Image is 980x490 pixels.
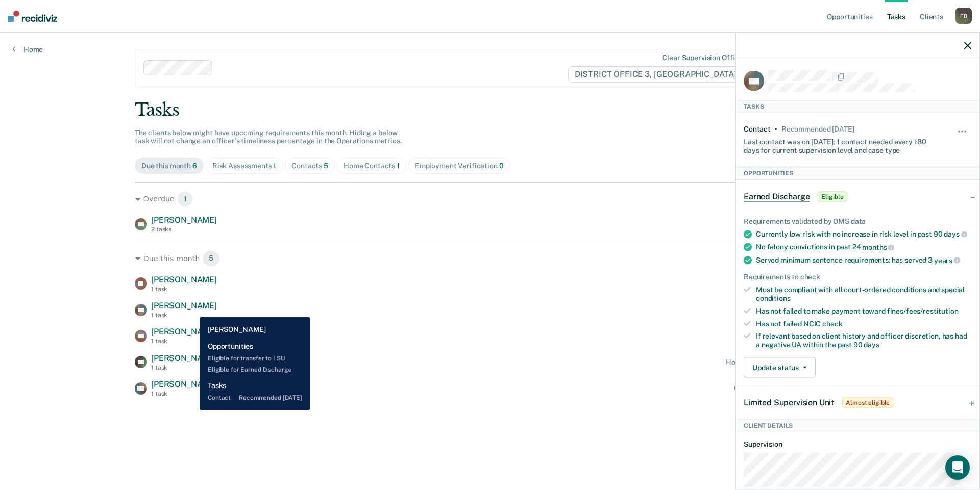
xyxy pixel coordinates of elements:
span: Earned Discharge [744,191,810,201]
div: Contact [744,125,771,134]
span: 5 [324,162,328,170]
span: 0 [499,162,504,170]
div: Tasks [736,100,979,112]
span: 1 [397,162,400,170]
div: Opportunities [736,167,979,179]
div: Currently low risk with no increase in risk level in past 90 [756,229,971,239]
span: 1 [273,162,276,170]
span: [PERSON_NAME] [151,301,217,311]
span: check [822,319,842,327]
span: DISTRICT OFFICE 3, [GEOGRAPHIC_DATA] [568,66,751,83]
div: 1 task [151,390,217,397]
div: Due this month [135,250,845,267]
span: 1 [177,191,193,207]
div: Recommended in 13 days [781,125,854,134]
img: Recidiviz [8,11,57,22]
div: Home contact recommended [DATE] [726,358,845,367]
div: 1 task [151,312,217,319]
a: Home [12,45,43,54]
span: days [944,230,967,238]
div: 1 task [151,364,217,371]
span: 6 [192,162,197,170]
span: conditions [756,294,791,302]
span: [PERSON_NAME] [151,353,217,363]
div: Has not failed to make payment toward [756,306,971,315]
div: No felony convictions in past 24 [756,243,971,252]
div: Overdue [135,191,845,207]
div: 2 tasks [151,226,217,233]
span: fines/fees/restitution [887,306,959,315]
div: Employment Verification [415,162,504,170]
div: Due this month [141,162,197,170]
span: days [864,341,879,349]
div: Home Contacts [344,162,400,170]
div: Client Details [736,420,979,432]
div: Limited Supervision UnitAlmost eligible [736,386,979,419]
span: years [934,256,960,264]
span: [PERSON_NAME] [151,275,217,285]
span: months [862,243,894,251]
span: 5 [202,250,220,267]
div: Risk Assessments [212,162,277,170]
span: Limited Supervision Unit [744,398,834,407]
dt: Supervision [744,440,971,449]
span: [PERSON_NAME] [151,327,217,337]
div: Must be compliant with all court-ordered conditions and special [756,286,971,303]
span: [PERSON_NAME] [151,215,217,225]
div: Open Intercom Messenger [945,455,970,480]
div: Contact recommended in a month [734,384,845,393]
div: 1 task [151,286,217,293]
div: Served minimum sentence requirements: has served 3 [756,255,971,265]
div: Requirements validated by OMS data [744,217,971,225]
button: Update status [744,357,816,378]
div: • [775,125,777,134]
div: Tasks [135,99,845,120]
div: Earned DischargeEligible [736,180,979,213]
div: Has not failed NCIC [756,319,971,328]
div: Last contact was on [DATE]; 1 contact needed every 180 days for current supervision level and cas... [744,133,934,154]
div: Clear supervision officers [662,54,749,62]
span: Almost eligible [842,398,893,408]
div: Contacts [291,162,328,170]
span: The clients below might have upcoming requirements this month. Hiding a below task will not chang... [135,128,402,145]
span: Eligible [818,191,847,201]
span: [PERSON_NAME] [151,379,217,389]
div: Requirements to check [744,273,971,281]
div: 1 task [151,338,217,345]
div: F B [955,8,972,24]
div: If relevant based on client history and officer discretion, has had a negative UA within the past 90 [756,332,971,349]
